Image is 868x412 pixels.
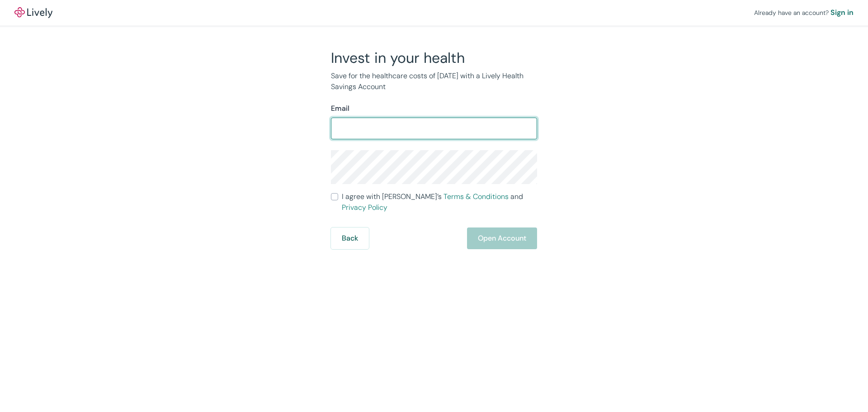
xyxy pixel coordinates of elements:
p: Save for the healthcare costs of [DATE] with a Lively Health Savings Account [331,71,537,92]
h2: Invest in your health [331,49,537,67]
a: Terms & Conditions [443,192,509,201]
a: Sign in [830,7,854,18]
img: Lively [14,7,52,18]
button: Back [331,227,369,249]
a: Privacy Policy [342,203,387,212]
label: Email [331,103,349,114]
span: I agree with [PERSON_NAME]’s and [342,191,537,213]
a: LivelyLively [14,7,52,18]
div: Already have an account? [754,7,854,18]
